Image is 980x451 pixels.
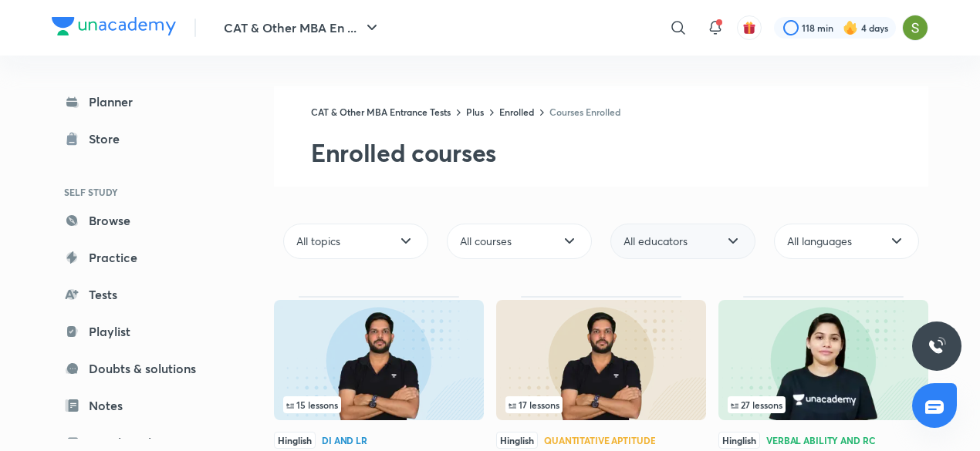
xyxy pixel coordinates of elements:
[311,137,928,168] h2: Enrolled courses
[737,15,762,40] button: avatar
[549,106,620,118] a: Courses Enrolled
[623,234,688,249] span: All educators
[787,234,852,249] span: All languages
[505,396,697,413] div: left
[728,396,919,413] div: infosection
[718,300,928,420] img: Thumbnail
[742,21,756,35] img: avatar
[283,396,475,413] div: left
[766,436,875,445] div: Verbal Ability and RC
[52,353,231,384] a: Doubts & solutions
[283,396,475,413] div: infocontainer
[928,337,946,355] img: ttu
[728,396,919,413] div: infocontainer
[215,12,390,43] button: CAT & Other MBA En ...
[505,396,697,413] div: infocontainer
[728,396,919,413] div: left
[52,86,231,117] a: Planner
[52,17,176,39] a: Company Logo
[466,106,484,118] a: Plus
[496,300,706,420] img: Thumbnail
[274,300,484,420] img: Thumbnail
[460,234,512,249] span: All courses
[283,396,475,413] div: infosection
[505,396,697,413] div: infosection
[52,279,231,310] a: Tests
[499,106,534,118] a: Enrolled
[52,123,231,154] a: Store
[718,432,760,449] span: Hinglish
[322,436,367,445] div: DI and LR
[311,106,451,118] a: CAT & Other MBA Entrance Tests
[52,390,231,421] a: Notes
[902,15,928,41] img: Samridhi Vij
[52,205,231,236] a: Browse
[496,432,538,449] span: Hinglish
[52,17,176,35] img: Company Logo
[274,432,316,449] span: Hinglish
[286,400,338,409] span: 15 lessons
[731,400,782,409] span: 27 lessons
[52,242,231,273] a: Practice
[52,179,231,205] h6: SELF STUDY
[89,130,129,148] div: Store
[509,400,559,409] span: 17 lessons
[843,20,858,35] img: streak
[296,234,340,249] span: All topics
[52,316,231,347] a: Playlist
[544,436,655,445] div: Quantitative Aptitude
